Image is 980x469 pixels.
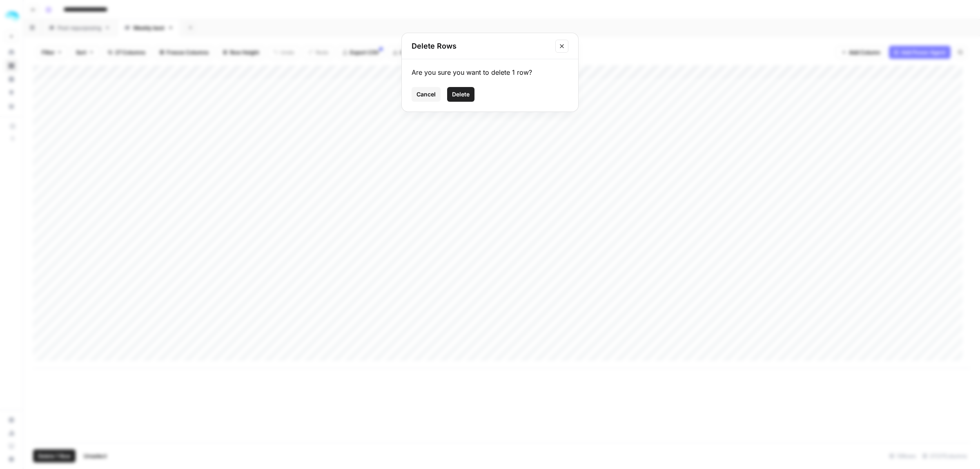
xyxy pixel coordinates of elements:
[447,87,474,102] button: Delete
[412,67,568,77] div: Are you sure you want to delete 1 row?
[412,40,550,52] h2: Delete Rows
[555,40,568,53] button: Close modal
[452,90,470,98] span: Delete
[412,87,441,102] button: Cancel
[416,90,436,98] span: Cancel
